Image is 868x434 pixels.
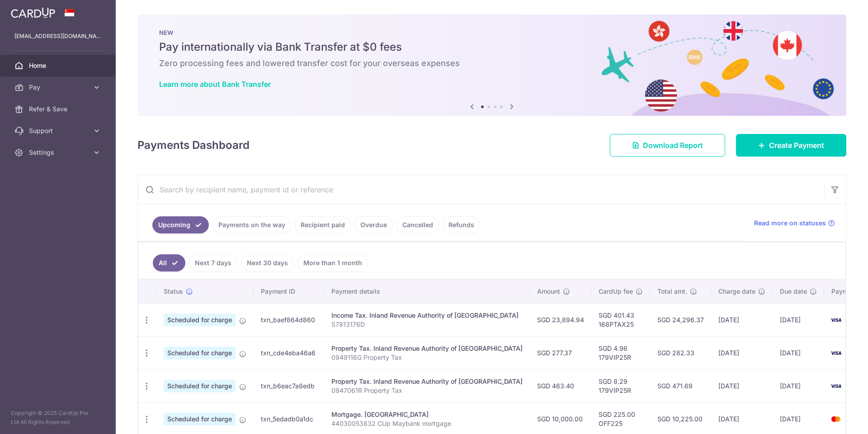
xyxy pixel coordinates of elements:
[331,419,523,428] p: 44030053832 CUp Maybank mortgage
[137,137,250,153] h4: Payments Dashboard
[769,140,824,151] span: Create Payment
[773,303,824,336] td: [DATE]
[754,219,826,228] span: Read more on statuses
[138,175,824,204] input: Search by recipient name, payment id or reference
[331,377,523,386] div: Property Tax. Inland Revenue Authority of [GEOGRAPHIC_DATA]
[189,254,237,272] a: Next 7 days
[537,287,560,296] span: Amount
[164,287,183,296] span: Status
[29,105,89,114] span: Refer & Save
[718,287,755,296] span: Charge date
[331,386,523,395] p: 0947061R Property Tax
[29,83,89,92] span: Pay
[331,311,523,320] div: Income Tax. Inland Revenue Authority of [GEOGRAPHIC_DATA]
[443,216,480,234] a: Refunds
[324,280,530,303] th: Payment details
[29,148,89,157] span: Settings
[254,303,324,336] td: txn_baef864d860
[643,140,703,151] span: Download Report
[331,344,523,353] div: Property Tax. Inland Revenue Authority of [GEOGRAPHIC_DATA]
[591,303,650,336] td: SGD 401.43 168PTAX25
[159,80,271,89] a: Learn more about Bank Transfer
[297,254,368,272] a: More than 1 month
[657,287,687,296] span: Total amt.
[650,303,711,336] td: SGD 24,296.37
[164,413,236,425] span: Scheduled for charge
[14,32,101,41] p: [EMAIL_ADDRESS][DOMAIN_NAME]
[354,216,393,234] a: Overdue
[754,219,835,228] a: Read more on statuses
[331,410,523,419] div: Mortgage. [GEOGRAPHIC_DATA]
[711,369,773,402] td: [DATE]
[295,216,351,234] a: Recipient paid
[711,336,773,369] td: [DATE]
[29,61,89,70] span: Home
[827,315,845,325] img: Bank Card
[164,347,236,359] span: Scheduled for charge
[396,216,439,234] a: Cancelled
[780,287,807,296] span: Due date
[827,381,845,391] img: Bank Card
[331,353,523,362] p: 0949116G Property Tax
[599,287,633,296] span: CardUp fee
[11,7,55,18] img: CardUp
[152,216,209,234] a: Upcoming
[164,380,236,392] span: Scheduled for charge
[159,29,825,36] p: NEW
[773,369,824,402] td: [DATE]
[530,336,591,369] td: SGD 277.37
[159,40,825,54] h5: Pay internationally via Bank Transfer at $0 fees
[530,369,591,402] td: SGD 463.40
[736,134,846,157] a: Create Payment
[610,134,725,157] a: Download Report
[137,14,846,116] img: Bank transfer banner
[530,303,591,336] td: SGD 23,894.94
[773,336,824,369] td: [DATE]
[810,407,859,429] iframe: Opens a widget where you can find more information
[159,58,825,69] h6: Zero processing fees and lowered transfer cost for your overseas expenses
[241,254,294,272] a: Next 30 days
[827,348,845,358] img: Bank Card
[254,280,324,303] th: Payment ID
[650,336,711,369] td: SGD 282.33
[591,369,650,402] td: SGD 8.29 179VIP25R
[212,216,291,234] a: Payments on the way
[591,336,650,369] td: SGD 4.96 179VIP25R
[29,126,89,135] span: Support
[331,320,523,329] p: S7813176D
[650,369,711,402] td: SGD 471.69
[153,254,185,272] a: All
[164,314,236,326] span: Scheduled for charge
[254,336,324,369] td: txn_cde4eba46a6
[711,303,773,336] td: [DATE]
[254,369,324,402] td: txn_b6eac7a8edb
